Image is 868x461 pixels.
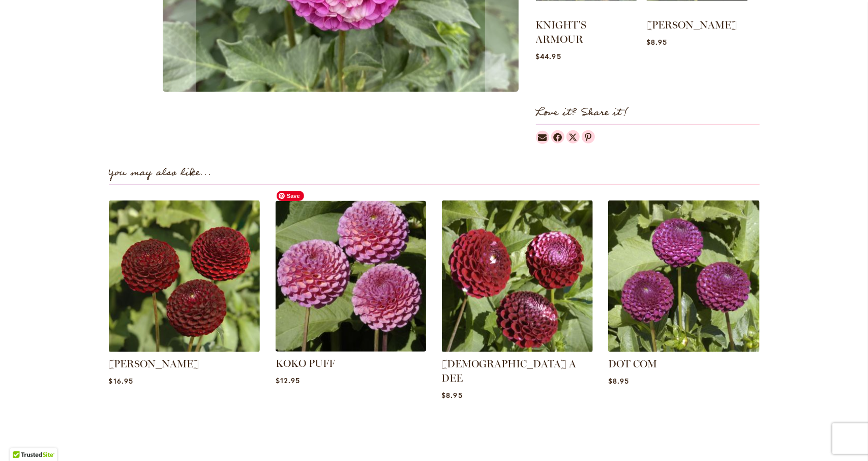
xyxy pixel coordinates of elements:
[276,376,300,385] span: $12.95
[608,376,629,386] span: $8.95
[442,344,593,354] a: CHICK A DEE
[566,130,580,143] a: Dahlias on Twitter
[442,200,593,352] img: CHICK A DEE
[442,358,577,384] a: [DEMOGRAPHIC_DATA] A DEE
[276,357,335,369] a: KOKO PUFF
[109,358,199,370] a: [PERSON_NAME]
[647,19,737,31] a: [PERSON_NAME]
[551,130,564,143] a: Dahlias on Facebook
[647,37,668,47] span: $8.95
[109,200,260,352] img: CROSSFIELD EBONY
[442,390,463,400] span: $8.95
[582,130,595,143] a: Dahlias on Pinterest
[536,51,561,61] span: $44.95
[109,376,133,386] span: $16.95
[608,200,760,352] img: DOT COM
[109,164,212,181] strong: You may also like...
[277,191,304,201] span: Save
[109,344,260,354] a: CROSSFIELD EBONY
[608,344,760,354] a: DOT COM
[276,344,426,354] a: KOKO PUFF
[272,197,430,355] img: KOKO PUFF
[536,104,629,121] strong: Love it? Share it!
[536,19,587,45] a: KNIGHT'S ARMOUR
[608,358,657,370] a: DOT COM
[8,425,36,453] iframe: Launch Accessibility Center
